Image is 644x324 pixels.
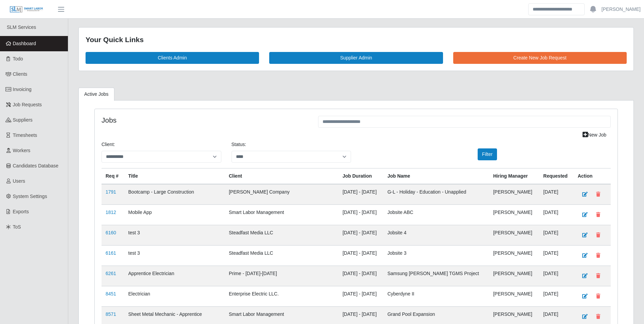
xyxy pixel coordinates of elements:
[489,245,539,266] td: [PERSON_NAME]
[539,168,573,184] th: Requested
[10,6,43,13] img: SLM Logo
[106,230,116,235] a: 6160
[106,189,116,195] a: 1791
[124,225,225,245] td: test 3
[225,266,338,286] td: Prime - [DATE]-[DATE]
[383,266,489,286] td: Samsung [PERSON_NAME] TGMS Project
[106,210,116,215] a: 1812
[13,117,33,123] span: Suppliers
[106,271,116,276] a: 6261
[338,204,383,225] td: [DATE] - [DATE]
[86,52,259,64] a: Clients Admin
[489,168,539,184] th: Hiring Manager
[539,286,573,306] td: [DATE]
[489,184,539,205] td: [PERSON_NAME]
[13,148,31,153] span: Workers
[7,24,36,30] span: SLM Services
[539,184,573,205] td: [DATE]
[106,311,116,317] a: 8571
[124,266,225,286] td: Apprentice Electrician
[225,168,338,184] th: Client
[383,286,489,306] td: Cyberdyne II
[539,225,573,245] td: [DATE]
[124,168,225,184] th: Title
[13,178,25,184] span: Users
[574,168,611,184] th: Action
[383,225,489,245] td: Jobsite 4
[539,204,573,225] td: [DATE]
[124,204,225,225] td: Mobile App
[13,87,32,92] span: Invoicing
[232,141,246,148] label: Status:
[13,209,29,214] span: Exports
[78,88,114,101] a: Active Jobs
[13,163,59,168] span: Candidates Database
[225,225,338,245] td: Steadfast Media LLC
[106,291,116,296] a: 8451
[225,184,338,205] td: [PERSON_NAME] Company
[383,245,489,266] td: Jobsite 3
[102,168,124,184] th: Req #
[383,204,489,225] td: Jobsite ABC
[13,71,27,77] span: Clients
[106,250,116,256] a: 6161
[13,224,21,230] span: ToS
[13,102,42,107] span: Job Requests
[338,245,383,266] td: [DATE] - [DATE]
[13,56,23,61] span: Todo
[539,266,573,286] td: [DATE]
[124,245,225,266] td: test 3
[338,266,383,286] td: [DATE] - [DATE]
[225,286,338,306] td: Enterprise Electric LLC.
[225,245,338,266] td: Steadfast Media LLC
[453,52,627,64] a: Create New Job Request
[124,184,225,205] td: Bootcamp - Large Construction
[383,184,489,205] td: G-L - Holiday - Education - Unapplied
[478,148,497,160] button: Filter
[225,204,338,225] td: Smart Labor Management
[102,141,115,148] label: Client:
[539,245,573,266] td: [DATE]
[86,34,627,45] div: Your Quick Links
[489,204,539,225] td: [PERSON_NAME]
[124,286,225,306] td: Electrician
[13,41,36,46] span: Dashboard
[489,266,539,286] td: [PERSON_NAME]
[578,129,611,141] a: New Job
[528,3,585,15] input: Search
[602,6,641,13] a: [PERSON_NAME]
[13,132,37,138] span: Timesheets
[338,168,383,184] th: Job Duration
[13,194,47,199] span: System Settings
[489,286,539,306] td: [PERSON_NAME]
[338,184,383,205] td: [DATE] - [DATE]
[102,116,308,124] h4: Jobs
[338,286,383,306] td: [DATE] - [DATE]
[269,52,443,64] a: Supplier Admin
[489,225,539,245] td: [PERSON_NAME]
[338,225,383,245] td: [DATE] - [DATE]
[383,168,489,184] th: Job Name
